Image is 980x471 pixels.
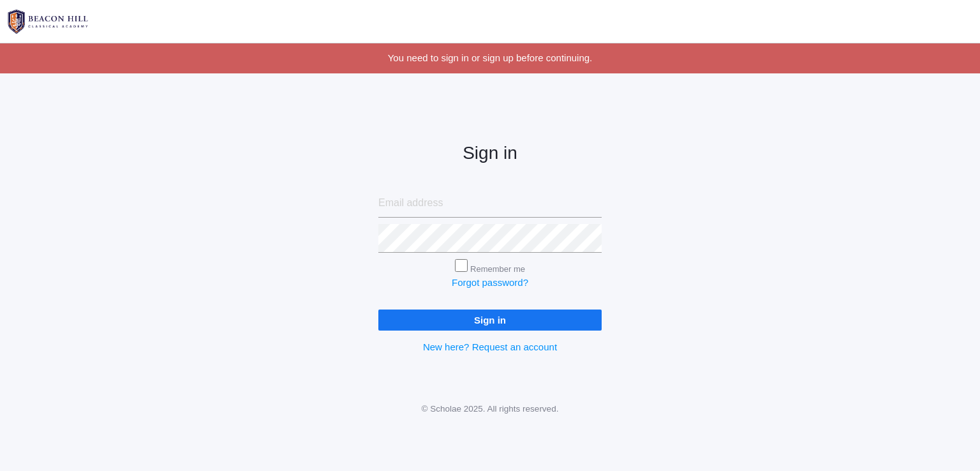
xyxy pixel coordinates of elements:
input: Sign in [378,310,602,331]
a: New here? Request an account [423,341,557,352]
label: Remember me [470,264,525,274]
input: Email address [378,189,602,218]
a: Forgot password? [452,277,528,288]
h2: Sign in [378,144,602,163]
